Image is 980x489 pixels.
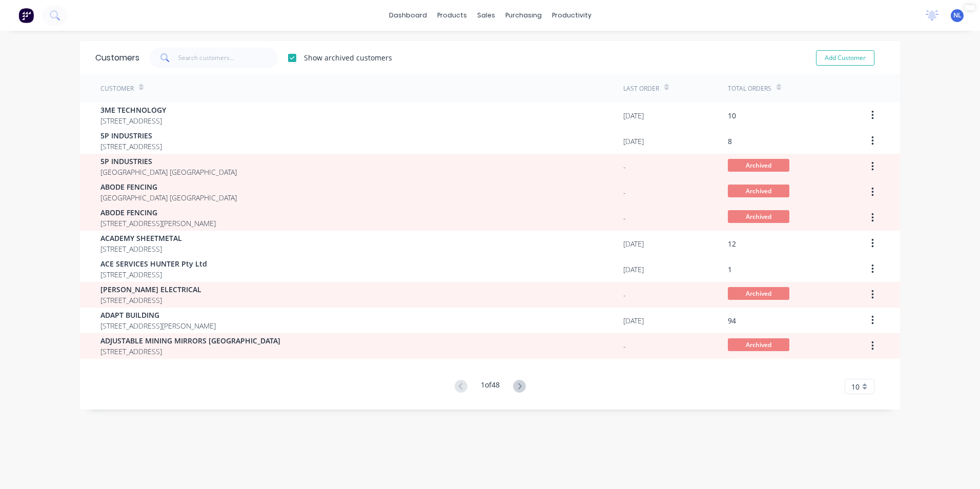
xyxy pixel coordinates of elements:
span: 10 [851,381,860,392]
div: 12 [728,238,736,249]
div: purchasing [500,8,547,23]
div: [DATE] [623,315,644,326]
span: [STREET_ADDRESS] [100,295,201,305]
span: Archived [728,185,789,197]
span: [STREET_ADDRESS][PERSON_NAME] [100,218,216,229]
span: ADJUSTABLE MINING MIRRORS [GEOGRAPHIC_DATA] [100,335,280,346]
span: [GEOGRAPHIC_DATA] [GEOGRAPHIC_DATA] [100,192,237,203]
span: [GEOGRAPHIC_DATA] [GEOGRAPHIC_DATA] [100,167,237,177]
div: [DATE] [623,238,644,249]
span: [STREET_ADDRESS] [100,269,207,280]
span: [PERSON_NAME] ELECTRICAL [100,284,201,295]
div: 8 [728,136,732,147]
span: [STREET_ADDRESS] [100,346,280,357]
div: Customers [95,52,139,64]
div: Total Orders [728,84,771,93]
span: Archived [728,210,789,223]
img: Factory [18,8,34,23]
div: [DATE] [623,136,644,147]
div: productivity [547,8,597,23]
span: Archived [728,159,789,172]
div: - [623,213,626,223]
div: Customer [100,84,134,93]
span: Archived [728,338,789,351]
div: Last Order [623,84,659,93]
div: - [623,290,626,300]
span: ADAPT BUILDING [100,310,216,320]
span: 5P INDUSTRIES [100,156,237,167]
div: products [432,8,472,23]
div: Show archived customers [304,52,392,63]
span: ABODE FENCING [100,207,216,218]
span: [STREET_ADDRESS] [100,141,162,152]
div: 94 [728,315,736,326]
div: [DATE] [623,264,644,275]
span: Archived [728,287,789,300]
span: NL [953,11,962,20]
span: ACE SERVICES HUNTER Pty Ltd [100,258,207,269]
span: [STREET_ADDRESS] [100,243,182,254]
div: 10 [728,110,736,121]
span: ACADEMY SHEETMETAL [100,233,182,243]
div: sales [472,8,500,23]
div: - [623,341,626,352]
div: 1 of 48 [481,379,500,394]
span: ABODE FENCING [100,181,237,192]
div: - [623,161,626,172]
span: [STREET_ADDRESS] [100,115,166,126]
input: Search customers... [178,48,278,68]
a: dashboard [384,8,432,23]
span: 3ME TECHNOLOGY [100,105,166,115]
div: 1 [728,264,732,275]
span: [STREET_ADDRESS][PERSON_NAME] [100,320,216,331]
button: Add Customer [816,50,874,66]
span: 5P INDUSTRIES [100,130,162,141]
div: [DATE] [623,110,644,121]
div: - [623,187,626,198]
